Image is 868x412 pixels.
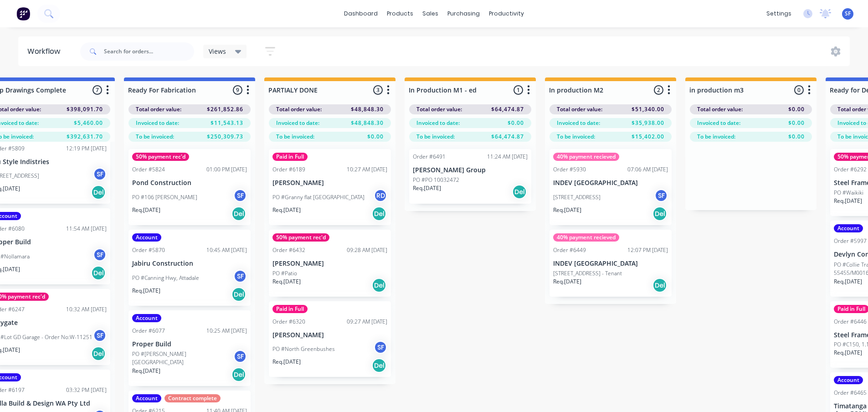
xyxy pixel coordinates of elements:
p: [STREET_ADDRESS] - Tenant [553,269,622,278]
div: 40% payment recieved [553,153,619,161]
p: Req. [DATE] [834,349,862,357]
p: Req. [DATE] [272,358,301,366]
div: SF [93,248,107,262]
span: To be invoiced: [136,133,174,141]
span: SF [845,10,851,18]
div: SF [93,329,107,342]
div: 50% payment rec'dOrder #643209:28 AM [DATE][PERSON_NAME]PO #PatioReq.[DATE]Del [269,230,391,297]
div: Order #5870 [132,246,165,254]
span: $250,309.73 [207,133,243,141]
div: Del [372,358,386,373]
div: Account [834,376,863,384]
div: products [382,7,418,21]
div: Paid in Full [272,305,308,313]
div: Del [652,206,667,221]
div: SF [233,350,247,363]
div: Paid in FullOrder #632009:27 AM [DATE][PERSON_NAME]PO #North GreenbushesSFReq.[DATE]Del [269,301,391,377]
p: INDEV [GEOGRAPHIC_DATA] [553,260,668,268]
div: SF [374,340,387,354]
div: 40% payment recieved [553,233,619,242]
span: Views [209,46,226,56]
span: $48,848.30 [351,105,384,113]
span: $5,460.00 [74,119,103,127]
div: Order #6292 [834,165,867,174]
div: Del [231,287,246,302]
p: PO #North Greenbushes [272,345,335,353]
div: SF [233,269,247,283]
div: Account [132,394,161,402]
div: 50% payment rec'd [132,153,189,161]
div: 10:27 AM [DATE] [347,165,387,174]
div: Order #5997 [834,237,867,245]
div: Order #6320 [272,318,305,326]
div: Del [372,278,386,293]
span: To be invoiced: [276,133,314,141]
p: Req. [DATE] [413,184,441,192]
div: productivity [484,7,529,21]
div: SF [654,189,668,202]
div: Order #6077 [132,327,165,335]
p: Req. [DATE] [132,206,160,214]
div: Del [512,185,527,199]
div: Order #6449 [553,246,586,254]
div: Order #5930 [553,165,586,174]
div: Paid in FullOrder #618910:27 AM [DATE][PERSON_NAME]PO #Granny flat [GEOGRAPHIC_DATA]RDReq.[DATE]Del [269,149,391,225]
span: Total order value: [416,105,462,113]
span: To be invoiced: [697,133,735,141]
span: $51,340.00 [632,105,664,113]
span: $0.00 [508,119,524,127]
div: 12:19 PM [DATE] [66,144,107,153]
span: Total order value: [697,105,743,113]
p: Pond Construction [132,179,247,187]
div: Account [132,233,161,242]
div: Workflow [27,46,65,57]
span: $261,852.86 [207,105,243,113]
span: $35,938.00 [632,119,664,127]
span: $48,848.30 [351,119,384,127]
div: Del [231,206,246,221]
span: Invoiced to date: [697,119,740,127]
span: Invoiced to date: [416,119,460,127]
div: 09:28 AM [DATE] [347,246,387,254]
p: PO #106 [PERSON_NAME] [132,193,197,201]
p: [STREET_ADDRESS] [553,193,601,201]
span: $64,474.87 [491,105,524,113]
span: $0.00 [788,133,805,141]
p: Req. [DATE] [553,278,581,286]
p: [PERSON_NAME] [272,179,387,187]
div: Contract complete [164,394,221,402]
div: 50% payment rec'd [272,233,329,242]
div: AccountOrder #587010:45 AM [DATE]Jabiru ConstructionPO #Canning Hwy, AttadaleSFReq.[DATE]Del [128,230,251,306]
div: SF [93,167,107,181]
div: Account [132,314,161,322]
span: $398,091.70 [67,105,103,113]
p: INDEV [GEOGRAPHIC_DATA] [553,179,668,187]
div: 11:24 AM [DATE] [487,153,528,161]
p: PO #[PERSON_NAME][GEOGRAPHIC_DATA] [132,350,233,366]
div: 11:54 AM [DATE] [66,225,107,233]
div: Del [231,367,246,382]
p: PO #Canning Hwy, Attadale [132,274,199,282]
div: Account [834,224,863,232]
div: 03:32 PM [DATE] [66,386,107,394]
div: Del [91,346,106,361]
span: To be invoiced: [416,133,455,141]
p: PO #Patio [272,269,297,278]
p: Req. [DATE] [553,206,581,214]
p: Jabiru Construction [132,260,247,268]
div: Del [91,266,106,280]
p: Req. [DATE] [272,206,301,214]
div: Order #6446 [834,318,867,326]
div: 50% payment rec'dOrder #582401:00 PM [DATE]Pond ConstructionPO #106 [PERSON_NAME]SFReq.[DATE]Del [128,149,251,225]
div: Order #649111:24 AM [DATE][PERSON_NAME] GroupPO #PO 10032472Req.[DATE]Del [409,149,531,204]
p: Req. [DATE] [272,278,301,286]
div: 12:07 PM [DATE] [627,246,668,254]
p: [PERSON_NAME] [272,331,387,339]
div: 40% payment recievedOrder #644912:07 PM [DATE]INDEV [GEOGRAPHIC_DATA][STREET_ADDRESS] - TenantReq... [550,230,672,297]
input: Search for orders... [104,42,194,61]
p: Req. [DATE] [132,287,160,295]
p: Req. [DATE] [834,278,862,286]
div: 10:32 AM [DATE] [66,305,107,314]
span: Total order value: [276,105,322,113]
span: $11,543.13 [211,119,243,127]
